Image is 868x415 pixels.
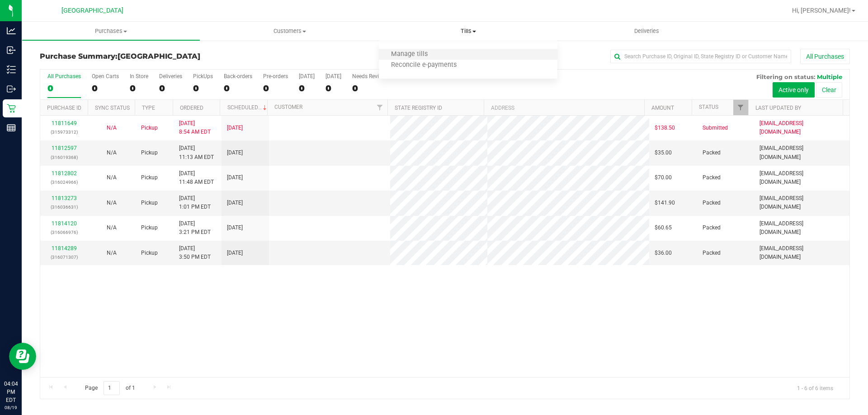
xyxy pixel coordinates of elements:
span: Manage tills [379,51,440,58]
span: [EMAIL_ADDRESS][DOMAIN_NAME] [759,144,844,161]
span: [EMAIL_ADDRESS][DOMAIN_NAME] [759,169,844,187]
a: Sync Status [95,105,130,111]
span: Reconcile e-payments [379,61,469,69]
a: 11813273 [52,195,77,201]
span: Packed [703,249,721,257]
inline-svg: Retail [7,104,16,113]
inline-svg: Inventory [7,65,16,74]
div: [DATE] [325,73,341,79]
span: $36.00 [655,249,672,257]
div: 0 [263,83,288,93]
a: 11814120 [52,220,77,227]
button: Clear [816,82,842,98]
a: Status [699,104,718,110]
span: Not Applicable [107,224,117,231]
p: 08/19 [4,404,18,411]
button: N/A [107,173,117,182]
div: Back-orders [224,73,252,79]
span: Packed [703,149,721,157]
button: N/A [107,224,117,232]
p: 04:04 PM EDT [4,380,18,404]
div: Open Carts [92,73,119,79]
a: Deliveries [557,22,736,41]
p: (316066976) [46,228,82,237]
button: All Purchases [800,49,850,64]
span: [DATE] [227,124,243,132]
a: Filter [373,100,387,115]
span: Not Applicable [107,174,117,181]
a: Customers [200,22,379,41]
div: PickUps [193,73,213,79]
span: Packed [703,224,721,232]
span: Customers [201,27,378,35]
span: $60.65 [655,224,672,232]
div: In Store [130,73,148,79]
iframe: Resource center [9,343,36,370]
span: [DATE] 8:54 AM EDT [179,119,211,136]
span: [DATE] 11:13 AM EDT [179,144,214,161]
span: Page of 1 [77,381,142,395]
span: [DATE] [227,249,243,257]
span: Not Applicable [107,125,117,131]
span: [EMAIL_ADDRESS][DOMAIN_NAME] [759,194,844,211]
a: State Registry ID [395,105,442,111]
inline-svg: Reports [7,123,16,132]
button: N/A [107,149,117,157]
div: 0 [130,83,148,93]
a: 11812802 [52,170,77,177]
span: [DATE] [227,224,243,232]
span: Packed [703,173,721,182]
span: Not Applicable [107,200,117,206]
div: Pre-orders [263,73,288,79]
div: 0 [352,83,386,93]
a: Purchases [22,22,200,41]
p: (316036631) [46,203,82,211]
span: Pickup [141,149,158,157]
span: [GEOGRAPHIC_DATA] [118,52,200,61]
div: [DATE] [299,73,315,79]
a: Last Updated By [755,105,801,111]
span: [DATE] 3:21 PM EDT [179,219,211,237]
span: [DATE] 1:01 PM EDT [179,194,211,211]
a: Amount [651,105,674,111]
p: (316019368) [46,153,82,162]
span: [GEOGRAPHIC_DATA] [61,7,123,14]
span: Multiple [817,73,842,80]
inline-svg: Inbound [7,46,16,55]
input: 1 [104,381,120,395]
span: Purchases [22,27,200,35]
p: (316024966) [46,178,82,187]
div: 0 [193,83,213,93]
div: Deliveries [159,73,182,79]
div: 0 [224,83,252,93]
span: Deliveries [622,27,671,35]
a: 11814289 [52,245,77,252]
a: Purchase ID [47,105,81,111]
a: Filter [733,100,748,115]
input: Search Purchase ID, Original ID, State Registry ID or Customer Name... [610,50,791,63]
a: Tills Manage tills Reconcile e-payments [379,22,557,41]
button: N/A [107,249,117,257]
span: Not Applicable [107,250,117,256]
span: [DATE] [227,199,243,207]
span: Pickup [141,224,158,232]
a: 11811649 [52,120,77,126]
span: Pickup [141,249,158,257]
div: 0 [299,83,315,93]
div: Needs Review [352,73,386,79]
span: $35.00 [655,149,672,157]
span: [DATE] 3:50 PM EDT [179,244,211,261]
div: All Purchases [47,73,81,79]
a: Customer [274,104,302,110]
span: Filtering on status: [756,73,815,80]
div: 0 [325,83,341,93]
span: Packed [703,199,721,207]
span: [EMAIL_ADDRESS][DOMAIN_NAME] [759,119,844,136]
span: Pickup [141,124,158,132]
span: Pickup [141,199,158,207]
p: (315973312) [46,128,82,136]
span: Submitted [703,124,728,132]
a: Type [142,105,155,111]
a: Scheduled [227,104,269,111]
span: [DATE] [227,173,243,182]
